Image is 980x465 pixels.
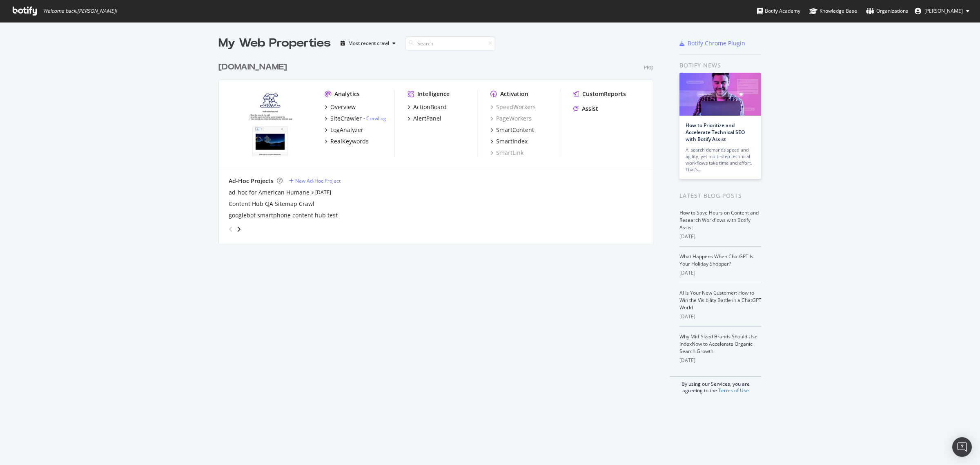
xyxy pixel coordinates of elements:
div: Overview [330,103,356,111]
div: SmartIndex [496,137,528,145]
a: SiteCrawler- Crawling [325,114,386,123]
div: [DATE] [679,269,762,277]
div: angle-right [236,225,242,233]
div: Analytics [334,90,360,98]
a: [DATE] [315,189,331,196]
button: [PERSON_NAME] [908,4,976,18]
div: Pro [644,64,653,71]
div: Botify news [679,61,762,70]
div: SmartContent [496,126,534,134]
div: Intelligence [417,90,450,98]
a: How to Save Hours on Content and Research Workflows with Botify Assist [679,209,759,231]
a: PageWorkers [490,114,532,123]
div: Botify Chrome Plugin [688,39,745,47]
a: Terms of Use [718,387,749,394]
div: Latest Blog Posts [679,191,762,200]
div: AlertPanel [413,114,441,123]
a: AI Is Your New Customer: How to Win the Visibility Battle in a ChatGPT World [679,289,762,311]
div: ActionBoard [413,103,447,111]
a: ad-hoc for American Humane [229,188,310,197]
div: [DATE] [679,313,762,320]
div: My Web Properties [218,35,331,51]
div: - [363,115,386,122]
a: Content Hub QA Sitemap Crawl [229,200,314,208]
div: SiteCrawler [330,114,362,123]
div: LogAnalyzer [330,126,363,134]
a: Why Mid-Sized Brands Should Use IndexNow to Accelerate Organic Search Growth [679,333,757,355]
div: By using our Services, you are agreeing to the [669,376,762,394]
div: New Ad-Hoc Project [295,177,341,184]
a: SmartIndex [490,137,528,145]
button: Most recent crawl [337,37,399,50]
div: AI search demands speed and agility, yet multi-step technical workflows take time and effort. Tha... [686,147,755,173]
div: Open Intercom Messenger [952,437,972,457]
span: Victoria Franke [924,7,963,14]
div: [DOMAIN_NAME] [218,61,287,73]
a: [DOMAIN_NAME] [218,61,290,73]
div: [DATE] [679,357,762,364]
a: ActionBoard [408,103,447,111]
img: petco.com [229,90,312,156]
span: Welcome back, [PERSON_NAME] ! [43,8,117,14]
a: LogAnalyzer [325,126,363,134]
div: Botify Academy [757,7,800,15]
a: Overview [325,103,356,111]
div: Assist [582,105,598,113]
div: Knowledge Base [809,7,857,15]
div: CustomReports [582,90,626,98]
a: SpeedWorkers [490,103,536,111]
div: grid [218,51,660,244]
div: angle-left [225,223,236,236]
img: How to Prioritize and Accelerate Technical SEO with Botify Assist [679,73,761,116]
a: SmartLink [490,149,523,157]
a: New Ad-Hoc Project [289,177,341,184]
a: How to Prioritize and Accelerate Technical SEO with Botify Assist [686,122,745,143]
a: CustomReports [573,90,626,98]
div: Ad-Hoc Projects [229,177,274,185]
a: What Happens When ChatGPT Is Your Holiday Shopper? [679,253,753,267]
a: Botify Chrome Plugin [679,39,745,47]
a: RealKeywords [325,137,369,145]
a: SmartContent [490,126,534,134]
a: Assist [573,105,598,113]
div: [DATE] [679,233,762,240]
input: Search [405,36,495,51]
a: googlebot smartphone content hub test [229,211,338,219]
a: AlertPanel [408,114,441,123]
a: Crawling [366,115,386,122]
div: Organizations [866,7,908,15]
div: Most recent crawl [348,41,389,46]
div: Activation [500,90,528,98]
div: RealKeywords [330,137,369,145]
